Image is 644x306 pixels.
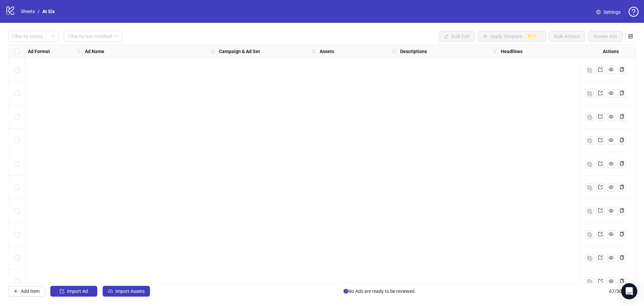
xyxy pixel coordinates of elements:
[620,185,624,189] span: copy
[8,105,25,129] div: Select row 3
[609,288,636,295] span: 67 / 300 items
[598,255,603,260] span: export
[596,10,601,14] span: setting
[8,129,25,152] div: Select row 4
[587,91,592,96] img: Duplicate
[609,161,613,166] span: eye
[603,8,621,16] span: Settings
[598,91,603,95] span: export
[586,183,594,191] button: Duplicate
[587,162,592,167] img: Duplicate
[587,115,592,120] img: Duplicate
[620,255,624,260] span: copy
[587,138,592,143] img: Duplicate
[8,270,25,293] div: Select row 10
[598,138,603,142] span: export
[629,7,639,17] span: question-circle
[609,91,613,95] span: eye
[587,209,592,214] img: Duplicate
[103,286,150,297] button: Import Assets
[598,67,603,72] span: export
[609,114,613,119] span: eye
[586,277,594,286] button: Duplicate
[609,67,613,72] span: eye
[50,286,97,297] button: Import Ad
[598,208,603,213] span: export
[598,161,603,166] span: export
[343,289,348,294] span: info-circle
[587,232,592,237] img: Duplicate
[598,232,603,236] span: export
[587,279,592,284] img: Duplicate
[620,138,624,142] span: copy
[620,114,624,119] span: copy
[478,31,546,42] button: Apply TemplateBETA
[8,246,25,270] div: Select row 9
[620,279,624,283] span: copy
[8,223,25,246] div: Select row 8
[586,136,594,144] button: Duplicate
[586,230,594,238] button: Duplicate
[620,91,624,95] span: copy
[598,279,603,283] span: export
[609,138,613,142] span: eye
[591,7,626,17] a: Settings
[586,66,594,74] button: Duplicate
[621,283,637,299] div: Open Intercom Messenger
[609,208,613,213] span: eye
[60,289,64,294] span: import
[549,31,585,42] button: Bulk Actions
[598,114,603,119] span: export
[586,254,594,262] button: Duplicate
[586,207,594,215] button: Duplicate
[41,8,56,15] a: At Six
[13,289,18,294] span: plus
[587,68,592,73] img: Duplicate
[586,113,594,121] button: Duplicate
[625,31,636,42] button: Configure table settings
[586,160,594,168] button: Duplicate
[115,289,145,294] span: Import Assets
[609,255,613,260] span: eye
[588,31,623,42] button: Review Ads
[620,232,624,236] span: copy
[609,279,613,283] span: eye
[108,289,113,294] span: cloud-upload
[586,89,594,97] button: Duplicate
[8,82,25,105] div: Select row 2
[628,34,633,39] span: control
[8,152,25,176] div: Select row 5
[609,232,613,236] span: eye
[587,256,592,261] img: Duplicate
[21,289,40,294] span: Add Item
[620,161,624,166] span: copy
[620,67,624,72] span: copy
[8,58,25,82] div: Select row 1
[598,185,603,189] span: export
[609,185,613,189] span: eye
[8,286,45,297] button: Add Item
[343,288,416,295] span: No Ads are ready to be reviewed.
[19,8,36,15] a: Sheets
[8,199,25,223] div: Select row 7
[620,208,624,213] span: copy
[67,289,88,294] span: Import Ad
[439,31,475,42] button: Bulk Edit
[587,185,592,190] img: Duplicate
[38,8,40,15] li: /
[8,176,25,199] div: Select row 6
